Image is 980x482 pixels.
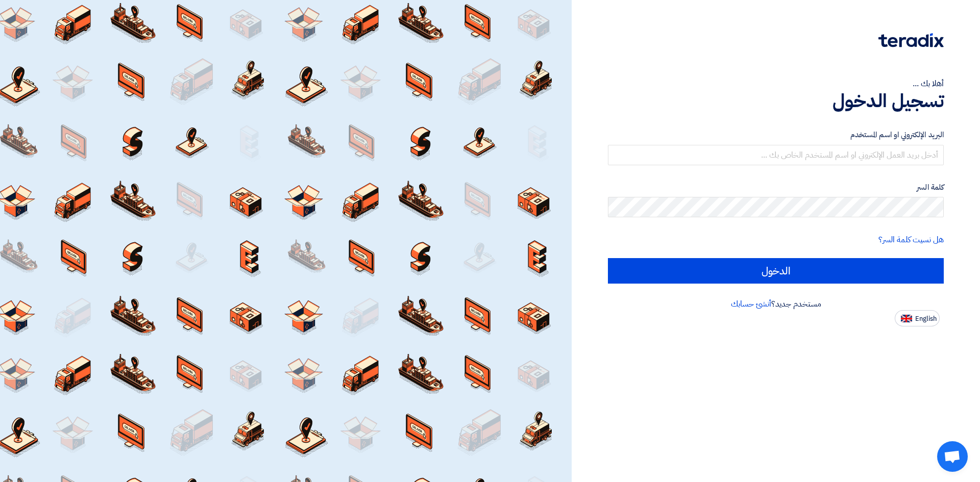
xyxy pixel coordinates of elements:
div: أهلا بك ... [608,78,944,90]
div: مستخدم جديد؟ [608,298,944,310]
a: أنشئ حسابك [731,298,771,310]
input: أدخل بريد العمل الإلكتروني او اسم المستخدم الخاص بك ... [608,145,944,165]
div: Open chat [937,441,968,472]
img: en-US.png [901,315,912,322]
label: كلمة السر [608,182,944,193]
label: البريد الإلكتروني او اسم المستخدم [608,129,944,141]
img: Teradix logo [878,33,944,47]
h1: تسجيل الدخول [608,90,944,112]
button: English [895,310,940,326]
span: English [915,315,937,322]
a: هل نسيت كلمة السر؟ [878,234,944,246]
input: الدخول [608,258,944,284]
